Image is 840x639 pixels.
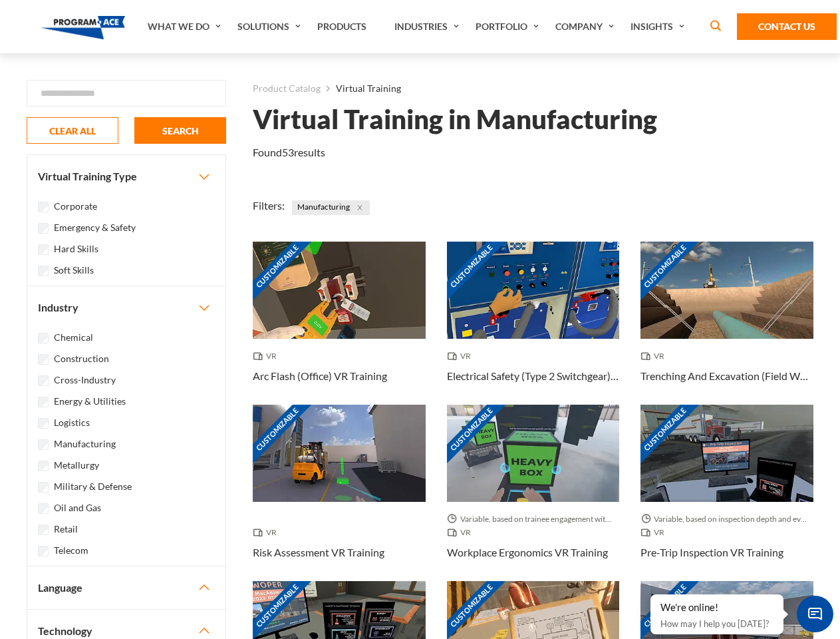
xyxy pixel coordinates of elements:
div: We're online! [660,601,773,614]
label: Construction [54,351,109,366]
input: Construction [38,354,49,365]
button: Language [27,566,225,609]
input: Manufacturing [38,439,49,450]
span: Variable, based on trainee engagement with exercises. [447,513,620,526]
p: How may I help you [DATE]? [660,616,773,632]
label: Manufacturing [54,437,116,451]
nav: breadcrumb [253,80,813,97]
input: Logistics [38,418,49,429]
p: Found results [253,144,325,160]
label: Cross-Industry [54,373,116,387]
span: VR [447,526,476,539]
button: Virtual Training Type [27,155,225,198]
button: Close [352,200,367,215]
button: Industry [27,286,225,329]
a: Customizable Thumbnail - Pre-Trip Inspection VR Training Variable, based on inspection depth and ... [640,405,813,581]
h3: Arc Flash (Office) VR Training [253,368,387,384]
label: Telecom [54,543,88,558]
input: Energy & Utilities [38,397,49,407]
input: Cross-Industry [38,375,49,386]
button: CLEAR ALL [27,117,118,144]
input: Retail [38,525,49,535]
label: Chemical [54,330,93,345]
span: VR [253,526,282,539]
input: Emergency & Safety [38,223,49,234]
label: Soft Skills [54,263,94,278]
span: Manufacturing [292,200,370,215]
input: Hard Skills [38,244,49,255]
a: Product Catalog [253,80,321,97]
label: Energy & Utilities [54,394,126,409]
input: Military & Defense [38,482,49,493]
input: Chemical [38,333,49,343]
span: VR [253,349,282,363]
label: Military & Defense [54,479,132,494]
h3: Electrical Safety (Type 2 Switchgear) VR Training [447,368,620,384]
a: Customizable Thumbnail - Arc Flash (Office) VR Training VR Arc Flash (Office) VR Training [253,242,426,405]
span: VR [640,526,670,539]
label: Logistics [54,415,90,430]
label: Metallurgy [54,458,99,473]
a: Contact Us [737,13,837,40]
input: Metallurgy [38,461,49,471]
label: Oil and Gas [54,501,101,515]
h3: Risk Assessment VR Training [253,544,384,560]
h3: Pre-Trip Inspection VR Training [640,544,783,560]
a: Customizable Thumbnail - Workplace Ergonomics VR Training Variable, based on trainee engagement w... [447,405,620,581]
input: Oil and Gas [38,503,49,514]
em: 53 [282,146,294,158]
label: Hard Skills [54,242,98,256]
h3: Trenching And Excavation (Field Work) VR Training [640,368,813,384]
span: VR [640,349,670,363]
h1: Virtual Training in Manufacturing [253,108,657,131]
span: Variable, based on inspection depth and event interaction. [640,513,813,526]
span: Filters: [253,199,285,212]
span: Chat Widget [797,596,833,632]
label: Retail [54,522,78,536]
a: Customizable Thumbnail - Electrical Safety (Type 2 Switchgear) VR Training VR Electrical Safety (... [447,242,620,405]
span: VR [447,349,476,363]
li: Virtual Training [321,80,401,97]
input: Telecom [38,546,49,556]
a: Customizable Thumbnail - Trenching And Excavation (Field Work) VR Training VR Trenching And Excav... [640,242,813,405]
label: Emergency & Safety [54,220,136,235]
h3: Workplace Ergonomics VR Training [447,544,608,560]
input: Corporate [38,202,49,212]
a: Customizable Thumbnail - Risk Assessment VR Training VR Risk Assessment VR Training [253,405,426,581]
img: Program-Ace [41,16,126,39]
label: Corporate [54,199,97,214]
input: Soft Skills [38,266,49,276]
